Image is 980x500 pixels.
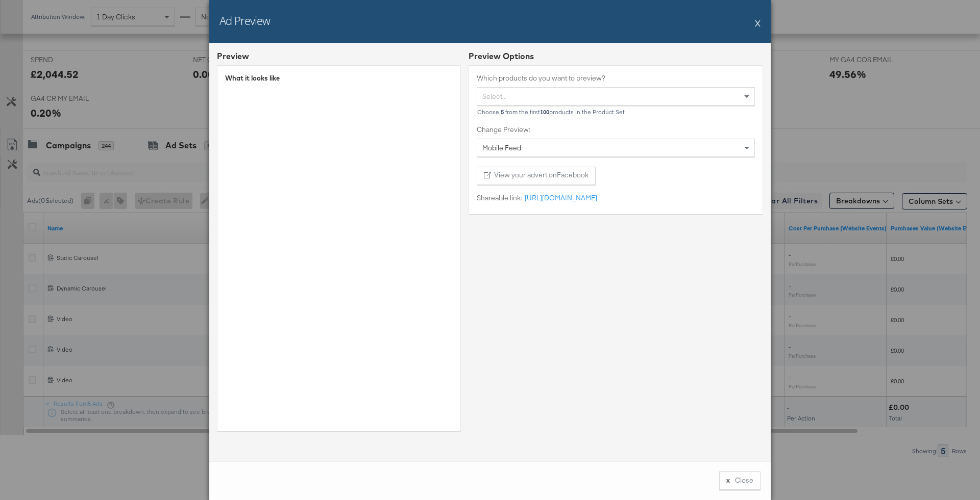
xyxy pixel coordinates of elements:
[477,109,755,116] div: Choose from the first products in the Product Set
[225,73,453,83] div: What it looks like
[726,476,730,485] div: x
[755,13,761,33] button: X
[477,193,522,203] label: Shareable link:
[219,13,270,28] h2: Ad Preview
[501,108,504,116] b: 5
[540,108,549,116] b: 100
[469,50,763,62] div: Preview Options
[477,125,755,135] label: Change Preview:
[217,50,249,62] div: Preview
[482,143,521,152] span: Mobile Feed
[719,471,761,490] button: xClose
[477,73,755,83] label: Which products do you want to preview?
[522,193,597,203] a: [URL][DOMAIN_NAME]
[477,88,754,105] div: Select...
[477,167,596,185] button: View your advert onFacebook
